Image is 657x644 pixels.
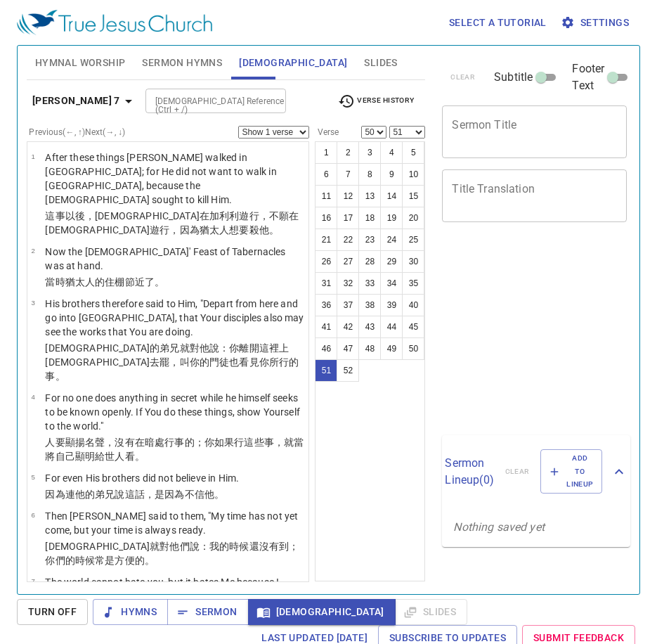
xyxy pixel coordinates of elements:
[45,437,304,462] wg846: 要
[195,489,224,500] wg3761: 信
[45,224,279,236] wg1722: [DEMOGRAPHIC_DATA]
[65,489,224,500] wg1063: 連他的
[27,88,143,114] button: [PERSON_NAME] 7
[337,185,359,207] button: 12
[315,228,337,251] button: 21
[315,163,337,186] button: 6
[358,272,381,295] button: 33
[402,141,424,164] button: 5
[337,228,359,251] button: 22
[337,250,359,273] button: 27
[229,224,279,236] wg2453: 想要
[358,185,381,207] button: 13
[17,10,212,35] img: True Jesus Church
[337,359,359,382] button: 52
[337,163,359,186] button: 7
[155,276,164,288] wg1451: 。
[402,228,424,251] button: 25
[105,555,155,566] wg3842: 是
[402,337,424,360] button: 50
[358,163,381,186] button: 8
[259,603,384,621] span: [DEMOGRAPHIC_DATA]
[45,555,155,566] wg1161: 你們的
[572,60,604,94] span: Footer Text
[45,342,299,382] wg1782: 上
[358,316,381,338] button: 43
[45,437,304,462] wg2532: 沒有在
[125,451,145,462] wg2889: 看。
[200,224,279,236] wg3754: 猶太人
[380,250,403,273] button: 29
[45,342,299,382] wg4314: 他
[45,541,299,566] wg2424: 就對他們
[45,437,304,462] wg1511: 名聲
[75,555,155,566] wg5212: 時候
[45,342,299,382] wg80: 就
[45,437,304,462] wg3954: ，
[337,337,359,360] button: 47
[45,509,304,537] p: Then [PERSON_NAME] said to them, "My time has not yet come, but your time is always ready.
[445,455,493,489] p: Sermon Lineup ( 0 )
[135,276,164,288] wg1859: 近了
[45,341,304,383] p: [DEMOGRAPHIC_DATA]
[45,245,304,273] p: Now the [DEMOGRAPHIC_DATA]' Feast of Tabernacles was at hand.
[115,555,155,566] wg2076: 方便的
[315,359,337,382] button: 51
[93,599,168,625] button: Hymns
[449,14,547,32] span: Select a tutorial
[358,337,381,360] button: 48
[45,275,304,289] p: 當時
[145,555,155,566] wg2092: 。
[45,471,239,485] p: For even His brothers did not believe in Him.
[358,250,381,273] button: 28
[178,603,237,621] span: Sermon
[17,599,88,625] button: Turn Off
[330,91,422,112] button: Verse History
[315,207,337,229] button: 16
[540,449,602,494] button: Add to Lineup
[45,437,304,462] wg2212: 顯揚
[315,294,337,316] button: 36
[380,316,403,338] button: 44
[358,294,381,316] button: 38
[380,163,403,186] button: 9
[315,250,337,273] button: 26
[402,316,424,338] button: 45
[358,228,381,251] button: 23
[125,276,165,288] wg4634: 節
[380,294,403,316] button: 39
[337,272,359,295] button: 32
[337,207,359,229] button: 17
[214,489,224,500] wg846: 。
[337,316,359,338] button: 42
[549,452,593,491] span: Add to Lineup
[337,141,359,164] button: 2
[364,54,397,72] span: Slides
[380,141,403,164] button: 4
[45,437,304,462] wg1722: 暗處
[142,54,222,72] span: Sermon Hymns
[259,224,279,236] wg615: 他
[45,391,304,433] p: For no one does anything in secret while he himself seeks to be known openly. If You do these thi...
[402,272,424,295] button: 35
[45,437,304,462] wg1063: 人
[402,163,424,186] button: 10
[29,128,125,136] label: Previous (←, ↑) Next (→, ↓)
[315,316,337,338] button: 41
[45,342,299,382] wg3327: 這裡
[31,299,34,307] span: 3
[204,489,224,500] wg4100: 他
[35,54,126,72] span: Hymnal Worship
[32,92,120,110] b: [PERSON_NAME] 7
[380,207,403,229] button: 19
[402,294,424,316] button: 40
[380,272,403,295] button: 34
[31,247,34,255] span: 2
[358,207,381,229] button: 18
[45,437,304,462] wg2927: 行
[269,224,279,236] wg846: 。
[95,451,145,462] wg5319: 給世人
[150,224,279,236] wg2449: 遊行，因為
[315,272,337,295] button: 31
[150,93,259,109] input: Type Bible Reference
